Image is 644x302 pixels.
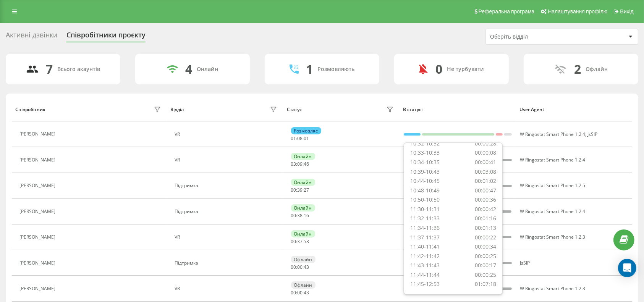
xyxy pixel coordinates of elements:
[298,212,303,219] span: 38
[298,161,303,167] span: 09
[410,140,440,147] div: 10:32-10:32
[475,253,496,260] div: 00:00:25
[19,209,57,214] div: [PERSON_NAME]
[410,244,440,251] div: 11:40-11:41
[410,168,440,176] div: 10:39-10:43
[435,62,442,76] div: 0
[410,206,440,213] div: 11:30-11:31
[410,178,440,185] div: 10:44-10:45
[298,289,303,296] span: 00
[197,66,218,73] div: Онлайн
[479,8,535,15] span: Реферальна програма
[586,66,608,73] div: Офлайн
[410,197,440,204] div: 10:50-10:50
[291,264,296,270] span: 00
[186,62,193,76] div: 4
[291,212,296,219] span: 00
[298,135,303,142] span: 08
[475,234,496,241] div: 00:00:22
[588,131,598,137] span: JsSIP
[520,182,586,189] span: W Ringostat Smart Phone 1.2.5
[520,157,586,163] span: W Ringostat Smart Phone 1.2.4
[287,107,302,112] div: Статус
[410,224,440,232] div: 11:34-11:36
[475,168,496,176] div: 00:03:08
[410,271,440,279] div: 11:44-11:44
[46,62,53,76] div: 7
[298,264,303,270] span: 00
[304,264,309,270] span: 43
[548,8,607,15] span: Налаштування профілю
[520,131,586,137] span: W Ringostat Smart Phone 1.2.4
[475,224,496,232] div: 00:01:13
[410,234,440,241] div: 11:37-11:37
[291,289,296,296] span: 00
[410,159,440,166] div: 10:34-10:35
[170,107,184,112] div: Відділ
[291,187,296,193] span: 00
[19,286,57,291] div: [PERSON_NAME]
[291,135,296,142] span: 01
[291,238,296,245] span: 00
[291,127,321,134] div: Розмовляє
[475,206,496,213] div: 00:00:42
[475,281,496,288] div: 01:07:18
[475,244,496,251] div: 00:00:34
[475,150,496,157] div: 00:00:08
[291,179,315,186] div: Онлайн
[447,66,484,73] div: Не турбувати
[410,262,440,270] div: 11:43-11:43
[291,204,315,212] div: Онлайн
[304,161,309,167] span: 46
[520,285,586,292] span: W Ringostat Smart Phone 1.2.3
[490,34,581,40] div: Оберіть відділ
[475,271,496,279] div: 00:00:25
[175,209,279,214] div: Підтримка
[291,256,316,263] div: Офлайн
[175,157,279,163] div: VR
[520,234,586,240] span: W Ringostat Smart Phone 1.2.3
[410,150,440,157] div: 10:33-10:33
[519,107,629,112] div: User Agent
[304,135,309,142] span: 01
[291,136,309,141] div: : :
[618,259,636,277] div: Open Intercom Messenger
[318,66,355,73] div: Розмовляють
[304,212,309,219] span: 16
[19,131,57,137] div: [PERSON_NAME]
[291,161,309,167] div: : :
[175,234,279,240] div: VR
[475,187,496,194] div: 00:00:47
[291,161,296,167] span: 03
[304,187,309,193] span: 27
[66,31,146,43] div: Співробітники проєкту
[475,140,496,147] div: 00:00:28
[298,238,303,245] span: 37
[520,260,530,266] span: JsSIP
[475,215,496,223] div: 00:01:16
[291,230,315,237] div: Онлайн
[291,213,309,218] div: : :
[475,178,496,185] div: 00:01:02
[19,157,57,163] div: [PERSON_NAME]
[304,238,309,245] span: 53
[304,289,309,296] span: 43
[291,239,309,244] div: : :
[291,281,316,289] div: Офлайн
[410,281,440,288] div: 11:45-12:53
[19,183,57,188] div: [PERSON_NAME]
[291,187,309,193] div: : :
[175,132,279,137] div: VR
[175,260,279,266] div: Підтримка
[403,107,512,112] div: В статусі
[475,197,496,204] div: 00:00:36
[291,265,309,270] div: : :
[574,62,581,76] div: 2
[19,234,57,240] div: [PERSON_NAME]
[410,253,440,260] div: 11:42-11:42
[175,286,279,291] div: VR
[15,107,45,112] div: Співробітник
[520,208,586,215] span: W Ringostat Smart Phone 1.2.4
[6,31,57,43] div: Активні дзвінки
[410,215,440,223] div: 11:32-11:33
